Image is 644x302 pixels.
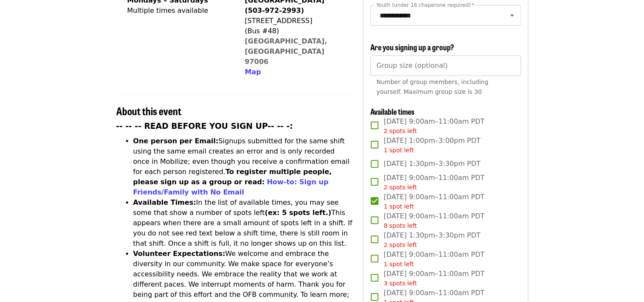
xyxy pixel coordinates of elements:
[370,55,521,76] input: [object Object]
[384,173,484,192] span: [DATE] 9:00am–11:00am PDT
[384,230,480,250] span: [DATE] 1:30pm–3:30pm PDT
[376,78,488,95] span: Number of group members, including yourself. Maximum group size is 30
[265,209,331,217] strong: (ex: 5 spots left.)
[384,116,484,136] span: [DATE] 9:00am–11:00am PDT
[116,122,293,131] strong: -- -- -- READ BEFORE YOU SIGN UP-- -- -:
[384,136,480,155] span: [DATE] 1:00pm–3:00pm PDT
[133,178,329,196] a: How-to: Sign up Friends/Family with No Email
[133,250,226,258] strong: Volunteer Expectations:
[116,103,181,118] span: About this event
[384,211,484,230] span: [DATE] 9:00am–11:00am PDT
[384,280,417,287] span: 3 spots left
[245,26,346,36] div: (Bus #48)
[370,106,415,117] span: Available times
[245,37,327,66] a: [GEOGRAPHIC_DATA], [GEOGRAPHIC_DATA] 97006
[384,192,484,211] span: [DATE] 9:00am–11:00am PDT
[245,68,261,76] span: Map
[384,250,484,269] span: [DATE] 9:00am–11:00am PDT
[370,41,454,52] span: Are you signing up a group?
[384,203,414,210] span: 1 spot left
[384,128,417,134] span: 2 spots left
[245,16,346,26] div: [STREET_ADDRESS]
[384,184,417,191] span: 2 spots left
[133,198,196,206] strong: Available Times:
[384,147,414,154] span: 1 spot left
[376,3,474,8] label: Youth (under 16 chaperone required)
[384,269,484,288] span: [DATE] 9:00am–11:00am PDT
[133,197,353,249] li: In the list of available times, you may see some that show a number of spots left This appears wh...
[245,67,261,77] button: Map
[133,136,353,197] li: Signups submitted for the same shift using the same email creates an error and is only recorded o...
[133,168,332,186] strong: To register multiple people, please sign up as a group or read:
[506,9,518,21] button: Open
[384,241,417,248] span: 2 spots left
[133,137,219,145] strong: One person per Email:
[384,222,417,229] span: 8 spots left
[127,6,208,16] div: Multiple times available
[384,159,480,169] span: [DATE] 1:30pm–3:30pm PDT
[384,261,414,267] span: 1 spot left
